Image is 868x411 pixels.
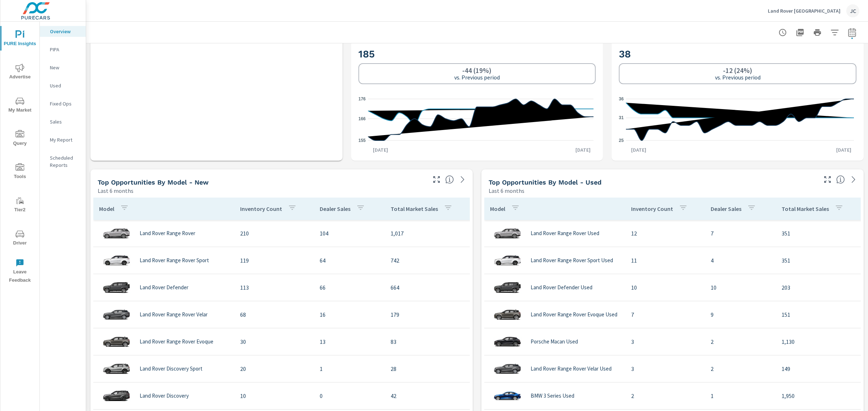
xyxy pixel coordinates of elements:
[40,44,86,55] div: PIPA
[98,178,209,186] h5: Top Opportunities by Model - New
[723,67,752,74] h6: -12 (24%)
[140,311,208,318] p: Land Rover Range Rover Velar
[793,25,807,40] button: "Export Report to PDF"
[711,310,770,319] p: 9
[493,385,522,407] img: glamour
[40,116,86,127] div: Sales
[493,222,522,244] img: glamour
[531,284,592,291] p: Land Rover Defender Used
[320,310,379,319] p: 16
[531,393,574,399] p: BMW 3 Series Used
[140,365,203,372] p: Land Rover Discovery Sport
[782,256,858,265] p: 351
[240,310,308,319] p: 68
[782,310,858,319] p: 151
[240,283,308,292] p: 113
[240,256,308,265] p: 119
[140,257,209,264] p: Land Rover Range Rover Sport
[711,205,741,212] p: Dealer Sales
[3,259,37,285] span: Leave Feedback
[626,146,651,153] p: [DATE]
[831,146,856,153] p: [DATE]
[822,174,833,185] button: Make Fullscreen
[810,25,825,40] button: Print Report
[454,74,500,81] p: vs. Previous period
[631,391,699,400] p: 2
[827,25,842,40] button: Apply Filters
[40,26,86,37] div: Overview
[50,100,80,107] p: Fixed Ops
[846,4,859,17] div: JC
[320,391,379,400] p: 0
[3,196,37,214] span: Tier2
[493,250,522,271] img: glamour
[531,257,613,264] p: Land Rover Range Rover Sport Used
[140,230,195,237] p: Land Rover Range Rover
[711,391,770,400] p: 1
[50,82,80,89] p: Used
[102,250,131,271] img: glamour
[240,205,282,212] p: Inventory Count
[493,358,522,380] img: glamour
[320,229,379,238] p: 104
[489,178,601,186] h5: Top Opportunities by Model - Used
[457,174,468,185] a: See more details in report
[140,393,189,399] p: Land Rover Discovery
[782,337,858,346] p: 1,130
[768,8,841,14] p: Land Rover [GEOGRAPHIC_DATA]
[102,358,131,380] img: glamour
[320,337,379,346] p: 13
[391,364,467,373] p: 28
[358,116,366,121] text: 166
[631,283,699,292] p: 10
[40,80,86,91] div: Used
[715,74,761,81] p: vs. Previous period
[3,64,37,81] span: Advertise
[391,310,467,319] p: 179
[391,256,467,265] p: 742
[631,337,699,346] p: 3
[0,22,39,287] div: nav menu
[358,48,596,60] h2: 185
[50,28,80,35] p: Overview
[40,134,86,145] div: My Report
[391,205,438,212] p: Total Market Sales
[140,338,213,345] p: Land Rover Range Rover Evoque
[140,284,188,291] p: Land Rover Defender
[531,230,599,237] p: Land Rover Range Rover Used
[102,277,131,298] img: glamour
[320,283,379,292] p: 66
[711,283,770,292] p: 10
[782,283,858,292] p: 203
[3,30,37,48] span: PURE Insights
[391,229,467,238] p: 1,017
[431,174,442,185] button: Make Fullscreen
[320,256,379,265] p: 64
[50,64,80,71] p: New
[358,138,366,143] text: 155
[711,364,770,373] p: 2
[240,391,308,400] p: 10
[711,337,770,346] p: 2
[320,364,379,373] p: 1
[462,67,492,74] h6: -44 (19%)
[531,311,617,318] p: Land Rover Range Rover Evoque Used
[391,391,467,400] p: 42
[836,175,845,184] span: Find the biggest opportunities within your model lineup by seeing how each model is selling in yo...
[102,385,131,407] img: glamour
[320,205,350,212] p: Dealer Sales
[490,205,505,212] p: Model
[619,138,624,143] text: 25
[445,175,454,184] span: Find the biggest opportunities within your model lineup by seeing how each model is selling in yo...
[631,256,699,265] p: 11
[358,96,366,101] text: 176
[240,229,308,238] p: 210
[3,97,37,114] span: My Market
[50,136,80,143] p: My Report
[711,229,770,238] p: 7
[631,310,699,319] p: 7
[98,186,133,195] p: Last 6 months
[570,146,596,153] p: [DATE]
[493,304,522,325] img: glamour
[391,283,467,292] p: 664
